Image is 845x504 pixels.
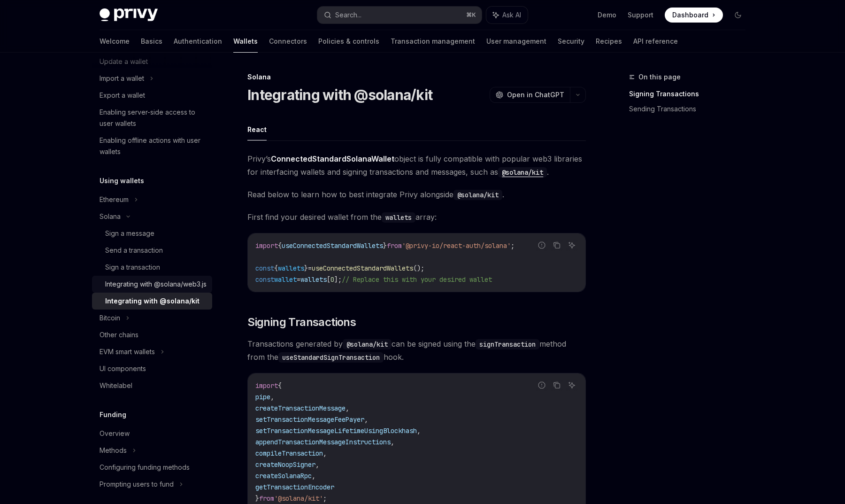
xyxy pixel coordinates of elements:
[100,30,130,53] a: Welcome
[92,326,212,343] a: Other chains
[342,275,492,284] span: // Replace this with your desired wallet
[247,188,586,201] span: Read below to learn how to best integrate Privy alongside .
[255,404,346,412] span: createTransactionMessage
[92,425,212,442] a: Overview
[247,118,267,140] button: React
[364,415,368,424] span: ,
[100,175,144,186] h5: Using wallets
[255,483,334,491] span: getTransactionEncoder
[100,445,127,456] div: Methods
[92,276,212,293] a: Integrating with @solana/web3.js
[269,30,307,53] a: Connectors
[391,438,394,446] span: ,
[304,264,308,272] span: }
[255,415,364,424] span: setTransactionMessageFeePayer
[255,241,278,250] span: import
[551,239,563,251] button: Copy the contents from the code block
[511,241,515,250] span: ;
[628,10,653,20] a: Support
[507,90,564,100] span: Open in ChatGPT
[100,211,121,222] div: Solana
[270,393,274,401] span: ,
[92,104,212,132] a: Enabling server-side access to user wallets
[247,337,586,364] span: Transactions generated by can be signed using the method from the hook.
[100,380,132,391] div: Whitelabel
[92,259,212,276] a: Sign a transaction
[346,404,349,412] span: ,
[100,346,155,357] div: EVM smart wallets
[247,152,586,178] span: Privy’s object is fully compatible with popular web3 libraries for interfacing wallets and signin...
[100,462,190,473] div: Configuring funding methods
[100,479,174,490] div: Prompting users to fund
[335,9,361,21] div: Search...
[402,241,511,250] span: '@privy-io/react-auth/solana'
[387,241,402,250] span: from
[317,7,482,23] button: Search...⌘K
[105,295,200,307] div: Integrating with @solana/kit
[274,494,323,503] span: '@solana/kit'
[730,8,745,23] button: Toggle dark mode
[100,329,138,341] div: Other chains
[100,73,144,84] div: Import a wallet
[255,449,323,457] span: compileTransaction
[312,264,413,272] span: useConnectedStandardWallets
[92,225,212,242] a: Sign a message
[255,472,312,480] span: createSolanaRpc
[278,381,282,390] span: {
[417,426,421,435] span: ,
[247,72,586,82] div: Solana
[100,8,158,22] img: dark logo
[476,339,539,349] code: signTransaction
[383,241,387,250] span: }
[629,86,753,101] a: Signing Transactions
[486,7,528,23] button: Ask AI
[558,30,584,53] a: Security
[486,30,546,53] a: User management
[100,409,126,420] h5: Funding
[92,377,212,394] a: Whitelabel
[92,87,212,104] a: Export a wallet
[498,167,547,177] a: @solana/kit
[323,494,327,503] span: ;
[100,363,146,374] div: UI components
[638,71,681,83] span: On this page
[255,393,270,401] span: pipe
[100,312,120,324] div: Bitcoin
[278,241,282,250] span: {
[596,30,622,53] a: Recipes
[92,459,212,476] a: Configuring funding methods
[255,426,417,435] span: setTransactionMessageLifetimeUsingBlockhash
[536,379,548,391] button: Report incorrect code
[255,494,259,503] span: }
[100,194,129,205] div: Ethereum
[536,239,548,251] button: Report incorrect code
[453,190,502,200] code: @solana/kit
[92,132,212,160] a: Enabling offline actions with user wallets
[566,239,578,251] button: Ask AI
[566,379,578,391] button: Ask AI
[498,167,547,178] code: @solana/kit
[247,86,432,103] h1: Integrating with @solana/kit
[92,293,212,310] a: Integrating with @solana/kit
[300,275,327,284] span: wallets
[282,241,383,250] span: useConnectedStandardWallets
[247,315,356,330] span: Signing Transactions
[382,212,415,223] code: wallets
[274,264,278,272] span: {
[466,11,476,19] span: ⌘ K
[105,245,163,256] div: Send a transaction
[92,242,212,259] a: Send a transaction
[598,10,616,20] a: Demo
[334,275,342,284] span: ];
[105,279,207,290] div: Integrating with @solana/web3.js
[278,264,304,272] span: wallets
[105,228,154,239] div: Sign a message
[92,360,212,377] a: UI components
[105,262,160,273] div: Sign a transaction
[315,460,319,469] span: ,
[255,275,274,284] span: const
[490,87,570,103] button: Open in ChatGPT
[297,275,300,284] span: =
[318,30,379,53] a: Policies & controls
[308,264,312,272] span: =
